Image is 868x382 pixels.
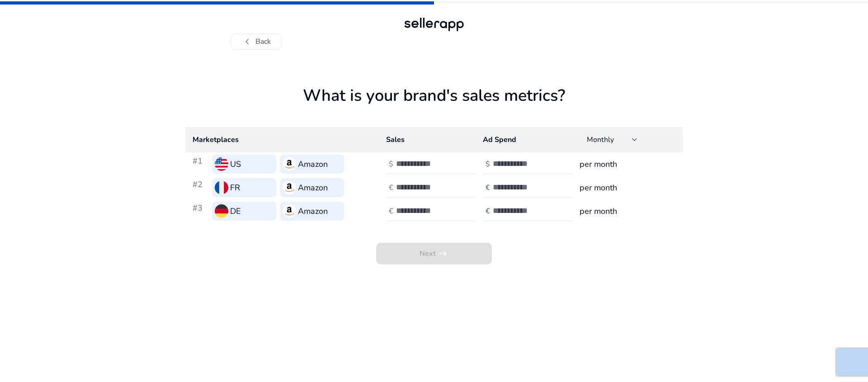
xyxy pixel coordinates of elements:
[580,181,675,194] h3: per month
[185,127,379,152] th: Marketplaces
[193,178,208,197] h3: #2
[230,205,241,217] h3: DE
[215,181,228,194] img: fr.svg
[193,155,208,174] h3: #1
[298,181,328,194] h3: Amazon
[185,86,683,127] h1: What is your brand's sales metrics?
[486,184,490,192] h4: €
[193,202,208,221] h3: #3
[215,204,228,218] img: de.svg
[230,181,240,194] h3: FR
[242,36,253,47] span: chevron_left
[298,158,328,170] h3: Amazon
[580,205,675,217] h3: per month
[379,127,476,152] th: Sales
[215,157,228,171] img: us.svg
[580,158,675,170] h3: per month
[389,207,393,216] h4: €
[486,160,490,169] h4: $
[587,135,614,145] span: Monthly
[486,207,490,216] h4: €
[476,127,572,152] th: Ad Spend
[230,158,241,170] h3: US
[298,205,328,217] h3: Amazon
[389,160,393,169] h4: $
[389,184,393,192] h4: €
[231,33,282,50] button: chevron_leftBack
